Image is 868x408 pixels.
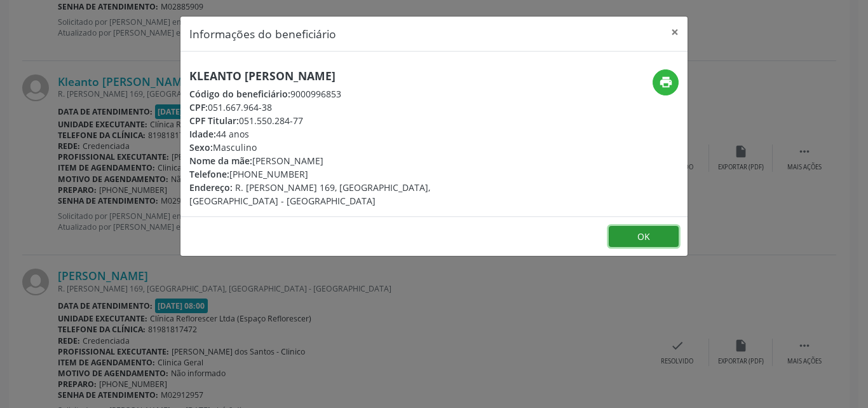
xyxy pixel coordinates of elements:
div: 44 anos [189,127,510,141]
span: CPF: [189,101,208,113]
span: Idade: [189,128,216,140]
button: Close [662,17,688,48]
div: 9000996853 [189,87,510,101]
div: 051.550.284-77 [189,114,510,127]
div: 051.667.964-38 [189,101,510,114]
button: print [653,69,679,95]
button: OK [609,226,679,248]
span: Telefone: [189,168,229,180]
span: Endereço: [189,181,233,193]
span: CPF Titular: [189,115,239,127]
i: print [659,75,673,89]
span: R. [PERSON_NAME] 169, [GEOGRAPHIC_DATA], [GEOGRAPHIC_DATA] - [GEOGRAPHIC_DATA] [189,181,430,207]
div: Masculino [189,141,510,154]
div: [PERSON_NAME] [189,154,510,167]
h5: Informações do beneficiário [189,25,336,42]
span: Sexo: [189,141,213,153]
h5: Kleanto [PERSON_NAME] [189,69,510,83]
span: Código do beneficiário: [189,88,290,100]
span: Nome da mãe: [189,155,252,167]
div: [PHONE_NUMBER] [189,167,510,181]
